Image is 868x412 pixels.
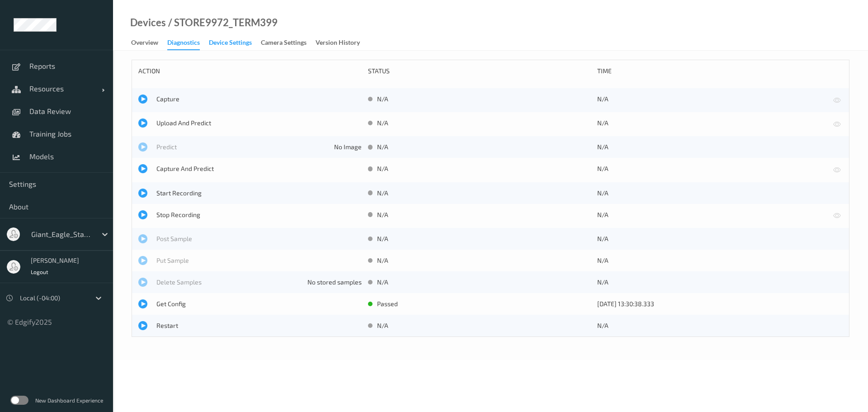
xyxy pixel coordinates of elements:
a: Overview [131,37,167,49]
span: N/A [377,234,388,243]
div: [DATE] 13:30:38.333 [597,299,821,308]
div: N/A [597,142,821,152]
span: N/A [377,256,388,265]
div: N/A [597,189,821,198]
div: Camera Settings [261,38,307,49]
span: Get Config [156,299,362,308]
span: N/A [377,95,388,104]
div: Device Settings [209,38,252,49]
span: N/A [377,189,388,198]
span: N/A [377,142,388,152]
span: N/A [377,118,388,128]
span: Capture [156,95,362,104]
span: Capture And Predict [156,164,362,173]
span: N/A [377,210,388,219]
div: N/A [597,234,821,243]
span: Upload And Predict [156,118,362,128]
span: N/A [377,278,388,287]
div: N/A [597,278,821,287]
div: / STORE9972_TERM399 [166,18,278,27]
div: N/A [597,256,821,265]
a: Diagnostics [167,37,209,50]
div: N/A [597,118,821,128]
div: N/A [597,164,821,173]
span: Start Recording [156,189,362,198]
span: No stored samples [307,278,362,287]
div: N/A [597,210,821,219]
div: time [597,66,821,76]
div: status [368,66,591,76]
div: action [138,66,362,76]
div: Overview [131,38,158,49]
div: Version History [316,38,360,49]
span: passed [377,299,398,308]
span: N/A [377,321,388,330]
div: Diagnostics [167,38,200,50]
span: Restart [156,321,362,330]
span: Stop Recording [156,210,362,219]
a: Devices [130,18,166,27]
span: N/A [377,164,388,173]
a: Version History [316,37,369,49]
span: No Image [334,142,362,152]
div: N/A [597,321,821,330]
a: Device Settings [209,37,261,49]
div: N/A [597,95,821,104]
a: Camera Settings [261,37,316,49]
